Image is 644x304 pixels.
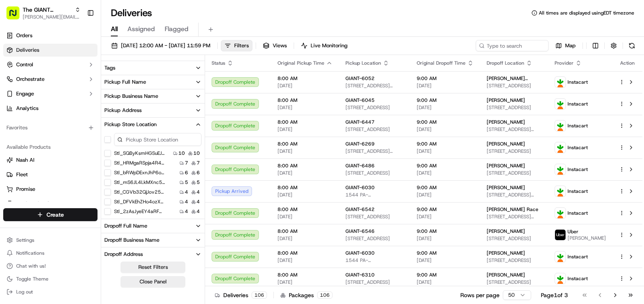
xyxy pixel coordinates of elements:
div: Favorites [3,121,97,134]
span: Original Pickup Time [278,60,324,66]
a: Analytics [3,102,97,115]
span: [STREET_ADDRESS] [487,170,542,176]
button: Promise [3,183,97,196]
button: Dropoff Full Name [101,219,205,233]
span: [STREET_ADDRESS] [345,126,404,133]
div: Pickup Store Location [104,121,157,128]
span: Dropoff Location [487,60,524,66]
button: Control [3,58,97,71]
img: profile_uber_ahold_partner.png [555,230,566,240]
a: Deliveries [3,44,97,57]
span: Status [212,60,225,66]
span: [DATE] [417,82,474,89]
span: GIANT-6546 [345,228,375,234]
span: [DATE] [417,235,474,242]
span: [DATE] [278,279,333,285]
span: [DATE] [417,257,474,264]
h1: Deliveries [111,6,152,19]
span: Uber [568,228,578,235]
div: We're available if you need us! [28,85,102,92]
span: 8:00 AM [278,97,333,103]
span: 9:00 AM [417,141,474,147]
span: Log out [16,289,33,295]
div: Deliveries [215,291,267,299]
span: Live Monitoring [311,42,347,49]
span: 8:00 AM [278,75,333,82]
span: 1544 PA-[STREET_ADDRESS] [345,257,404,264]
span: [DATE] [278,257,333,264]
span: [STREET_ADDRESS] [487,104,542,111]
span: GIANT-6045 [345,97,375,103]
span: 8:00 AM [278,250,333,256]
span: Fleet [16,171,28,178]
label: stl_mS6JL4LkMXnc5dkfwui2Lq [114,179,166,186]
div: Dropoff Address [104,251,143,258]
div: 📗 [8,118,15,125]
span: Notifications [16,250,44,256]
img: profile_instacart_ahold_partner.png [555,186,566,196]
a: Orders [3,29,97,42]
button: Refresh [626,40,638,51]
span: [DATE] [417,126,474,133]
div: Packages [280,291,333,299]
span: 6 [197,169,200,176]
span: Nash AI [16,156,34,164]
span: Toggle Theme [16,276,49,282]
div: Page 1 of 3 [541,291,568,299]
span: [DATE] [278,148,333,154]
span: Views [273,42,287,49]
button: Nash AI [3,154,97,167]
span: 8:00 AM [278,228,333,234]
button: Toggle Theme [3,273,97,285]
span: 5 [185,179,188,186]
span: Instacart [568,210,588,216]
label: stl_2zAsJyeEY4aRFmW4zmnBPv [114,208,166,215]
button: Close Panel [121,276,185,287]
span: [STREET_ADDRESS] [487,279,542,285]
img: profile_instacart_ahold_partner.png [555,164,566,175]
span: 7 [197,160,200,166]
span: [STREET_ADDRESS] [487,235,542,242]
span: [DATE] [278,235,333,242]
span: 9:00 AM [417,272,474,278]
span: Chat with us! [16,263,46,269]
span: [STREET_ADDRESS] [345,104,404,111]
span: [PERSON_NAME] [487,119,525,125]
button: Product Catalog [3,197,97,210]
span: 9:00 AM [417,75,474,82]
p: Rows per page [460,291,500,299]
span: Deliveries [16,46,39,54]
span: Instacart [568,275,588,282]
span: [DATE] [417,213,474,220]
span: GIANT-6486 [345,163,375,169]
span: [DATE] 12:00 AM - [DATE] 11:59 PM [121,42,210,49]
span: GIANT-6542 [345,206,375,213]
span: Pickup Location [345,60,381,66]
span: 8:00 AM [278,206,333,213]
button: Pickup Store Location [101,118,205,131]
span: Instacart [568,101,588,107]
span: [DATE] [417,279,474,285]
span: Orchestrate [16,76,44,83]
div: Dropoff Full Name [104,222,147,230]
span: Orders [16,32,32,39]
span: [PERSON_NAME] [487,97,525,103]
button: [PERSON_NAME][EMAIL_ADDRESS][PERSON_NAME][DOMAIN_NAME] [23,14,80,20]
a: 📗Knowledge Base [5,114,65,129]
span: [STREET_ADDRESS] [487,148,542,154]
img: Nash [8,8,24,24]
a: Fleet [6,171,94,178]
label: stl_CGVb32QjJov255GWQDgJgG [114,189,166,195]
img: 1736555255976-a54dd68f-1ca7-489b-9aae-adbdc363a1c4 [8,77,23,92]
span: Instacart [568,253,588,260]
span: [DATE] [417,148,474,154]
span: [DATE] [417,192,474,198]
span: [PERSON_NAME] [487,184,525,191]
span: Control [16,61,33,68]
a: Promise [6,186,94,193]
label: stl_SQByKsmHGSuEJxrY7VMwp9 [114,150,166,156]
span: 4 [185,198,188,205]
button: Map [552,40,579,51]
button: Dropoff Address [101,247,205,261]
